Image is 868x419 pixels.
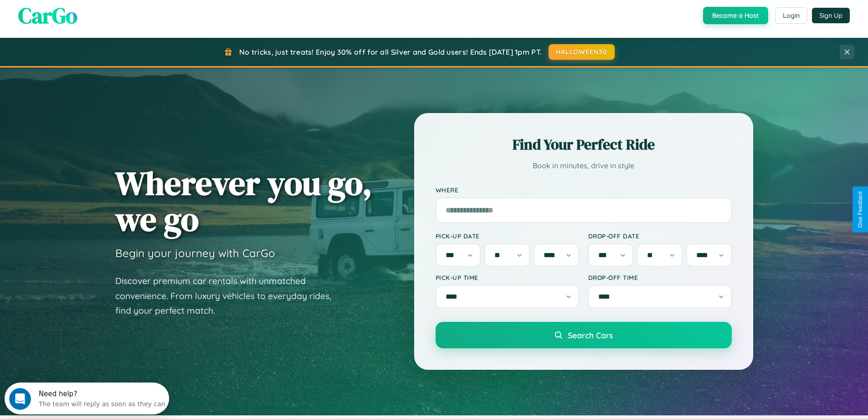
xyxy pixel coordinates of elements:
[18,0,77,31] span: CarGo
[115,274,343,318] p: Discover premium car rentals with unmatched convenience. From luxury vehicles to everyday rides, ...
[115,246,275,260] h3: Begin your journey with CarGo
[4,4,169,29] div: Open Intercom Messenger
[34,15,161,25] div: The team will reply as soon as they can
[436,322,732,348] button: Search Cars
[239,47,542,57] span: No tricks, just treats! Enjoy 30% off for all Silver and Gold users! Ends [DATE] 1pm PT.
[436,134,732,155] h2: Find Your Perfect Ride
[549,44,615,60] button: HALLOWEEN30
[436,274,579,281] label: Pick-up Time
[568,330,613,340] span: Search Cars
[115,165,372,237] h1: Wherever you go, we go
[5,383,169,414] iframe: Intercom live chat discovery launcher
[775,7,807,24] button: Login
[34,8,161,15] div: Need help?
[436,159,732,172] p: Book in minutes, drive in style
[588,232,732,240] label: Drop-off Date
[436,186,732,194] label: Where
[588,274,732,281] label: Drop-off Time
[436,232,579,240] label: Pick-up Date
[857,191,863,228] div: Give Feedback
[9,388,31,410] iframe: Intercom live chat
[703,7,768,24] button: Become a Host
[812,8,850,23] button: Sign Up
